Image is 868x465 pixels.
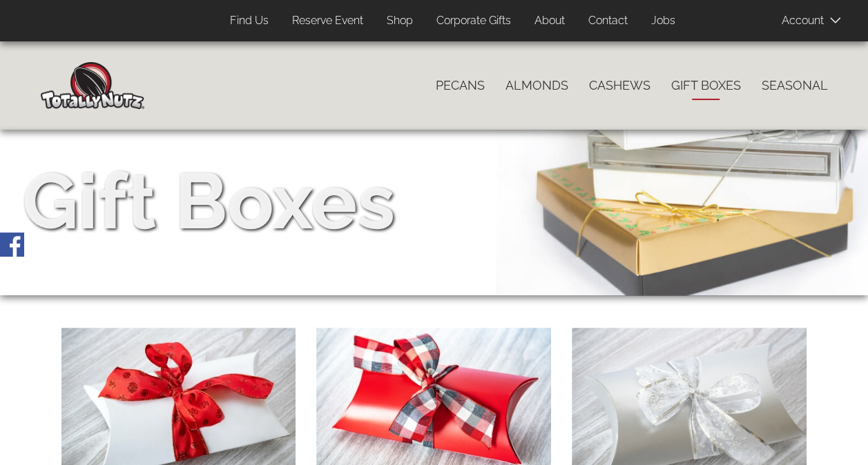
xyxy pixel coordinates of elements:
[282,8,374,34] a: Reserve Event
[661,71,751,100] a: Gift Boxes
[495,71,579,100] a: Almonds
[579,71,661,100] a: Cashews
[578,8,638,34] a: Contact
[220,8,279,34] a: Find Us
[751,71,838,100] a: Seasonal
[426,8,521,34] a: Corporate Gifts
[524,8,575,34] a: About
[641,8,686,34] a: Jobs
[41,62,144,109] img: Home
[22,146,395,257] div: Gift Boxes
[425,71,495,100] a: Pecans
[376,8,423,34] a: Shop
